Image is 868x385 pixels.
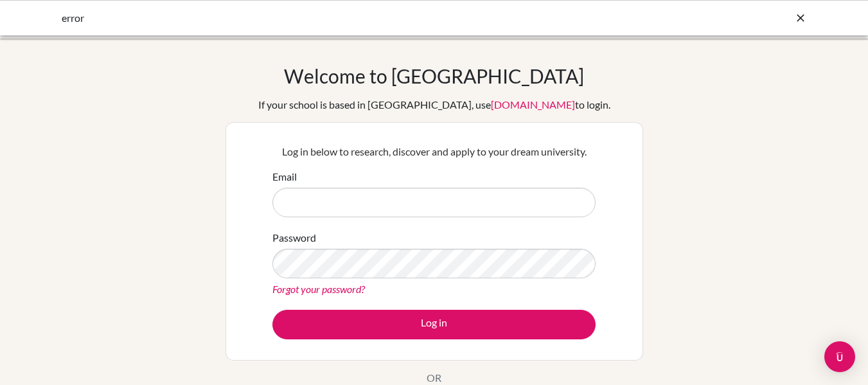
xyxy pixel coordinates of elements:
a: [DOMAIN_NAME] [491,98,575,111]
div: If your school is based in [GEOGRAPHIC_DATA], use to login. [258,97,610,112]
a: Forgot your password? [272,283,365,295]
div: Open Intercom Messenger [824,341,855,372]
div: error [62,10,614,26]
label: Email [272,169,297,184]
p: Log in below to research, discover and apply to your dream university. [272,144,596,159]
button: Log in [272,310,596,339]
h1: Welcome to [GEOGRAPHIC_DATA] [284,64,584,87]
label: Password [272,230,316,246]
